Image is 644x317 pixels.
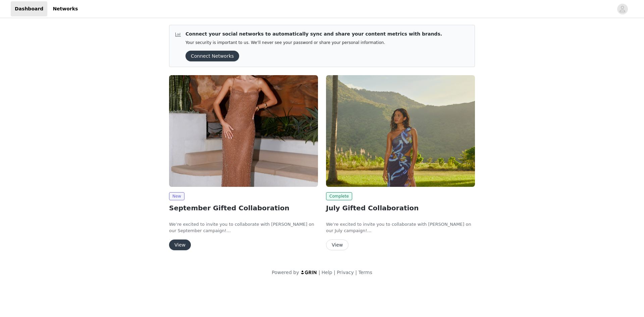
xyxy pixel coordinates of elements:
img: Peppermayo USA [169,75,318,187]
button: View [326,240,348,250]
h2: July Gifted Collaboration [326,203,475,213]
p: We’re excited to invite you to collaborate with [PERSON_NAME] on our September campaign! [169,221,318,234]
a: View [326,243,348,248]
p: Your security is important to us. We’ll never see your password or share your personal information. [185,40,442,45]
div: avatar [619,4,626,14]
span: Powered by [272,270,299,275]
img: Peppermayo USA [326,75,475,187]
p: Connect your social networks to automatically sync and share your content metrics with brands. [185,31,442,38]
p: We’re excited to invite you to collaborate with [PERSON_NAME] on our July campaign! [326,221,475,234]
button: View [169,240,191,250]
button: Connect Networks [185,51,239,61]
a: Terms [358,270,372,275]
span: | [334,270,335,275]
span: | [319,270,320,275]
a: Privacy [337,270,354,275]
h2: September Gifted Collaboration [169,203,318,213]
a: Dashboard [11,1,47,16]
span: | [355,270,357,275]
a: View [169,243,191,248]
a: Help [322,270,332,275]
img: logo [301,270,317,274]
a: Networks [49,1,82,16]
span: New [169,192,184,200]
span: Complete [326,192,352,200]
